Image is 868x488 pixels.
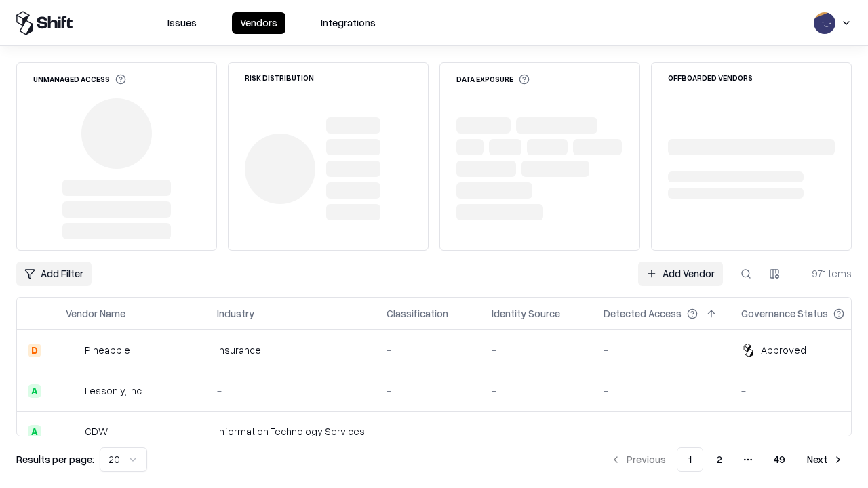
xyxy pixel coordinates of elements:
[604,343,719,357] div: -
[313,12,384,34] button: Integrations
[456,74,530,85] div: Data Exposure
[492,343,582,357] div: -
[66,344,79,357] img: Pineapple
[85,343,130,357] div: Pineapple
[66,306,125,321] div: Vendor Name
[638,262,723,286] a: Add Vendor
[763,447,796,472] button: 49
[85,424,108,439] div: CDW
[387,306,448,321] div: Classification
[604,306,682,321] div: Detected Access
[28,384,41,398] div: A
[668,74,753,81] div: Offboarded Vendors
[602,447,852,472] nav: pagination
[33,74,126,85] div: Unmanaged Access
[217,424,365,439] div: Information Technology Services
[706,447,733,472] button: 2
[387,343,470,357] div: -
[217,306,254,321] div: Industry
[741,424,866,439] div: -
[387,424,470,439] div: -
[492,384,582,398] div: -
[799,447,852,472] button: Next
[741,306,828,321] div: Governance Status
[797,266,852,281] div: 971 items
[217,343,365,357] div: Insurance
[232,12,285,34] button: Vendors
[387,384,470,398] div: -
[245,74,314,81] div: Risk Distribution
[761,343,806,357] div: Approved
[604,384,719,398] div: -
[28,425,41,439] div: A
[217,384,365,398] div: -
[66,425,79,439] img: CDW
[66,384,79,398] img: Lessonly, Inc.
[492,424,582,439] div: -
[492,306,560,321] div: Identity Source
[741,384,866,398] div: -
[85,384,144,398] div: Lessonly, Inc.
[16,262,92,286] button: Add Filter
[28,344,41,357] div: D
[604,424,719,439] div: -
[677,447,703,472] button: 1
[159,12,205,34] button: Issues
[16,452,94,466] p: Results per page:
